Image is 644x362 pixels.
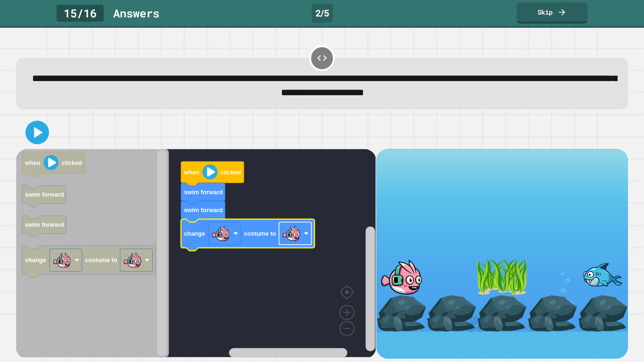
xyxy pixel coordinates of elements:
[183,169,199,176] text: when
[517,2,587,24] a: Skip
[25,256,46,263] text: change
[184,230,205,237] text: change
[244,230,276,237] text: costume to
[184,189,223,196] text: swim forward
[85,256,117,263] text: costume to
[57,5,104,22] div: 15 / 16
[25,221,64,228] text: swim forward
[25,159,41,166] text: when
[25,191,64,198] text: swim forward
[221,169,241,176] text: clicked
[62,159,82,166] text: clicked
[184,206,223,214] text: swim forward
[312,4,333,23] div: 2 / 5
[16,149,376,359] div: Blockly Workspace
[113,5,159,22] div: Answer s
